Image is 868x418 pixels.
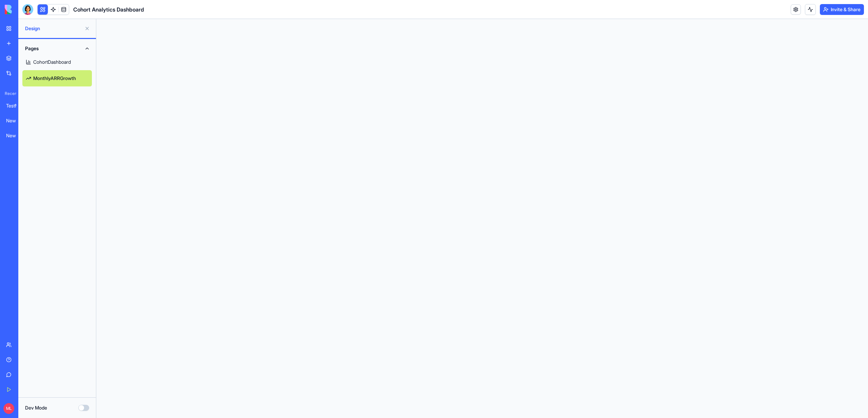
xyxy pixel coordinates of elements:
div: TestMaster Pro [6,102,25,109]
div: New App [6,132,25,139]
button: Pages [22,43,92,54]
a: MonthlyARRGrowth [22,70,92,86]
a: TestMaster Pro [2,99,29,113]
span: ML [3,403,14,414]
span: Recent [2,91,16,96]
span: Cohort Analytics Dashboard [73,5,144,14]
div: New App [6,117,25,124]
span: Design [25,25,82,32]
img: logo [5,5,47,14]
a: New App [2,129,29,142]
label: Dev Mode [25,404,47,411]
a: CohortDashboard [22,54,92,70]
button: Invite & Share [820,4,864,15]
a: New App [2,114,29,127]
